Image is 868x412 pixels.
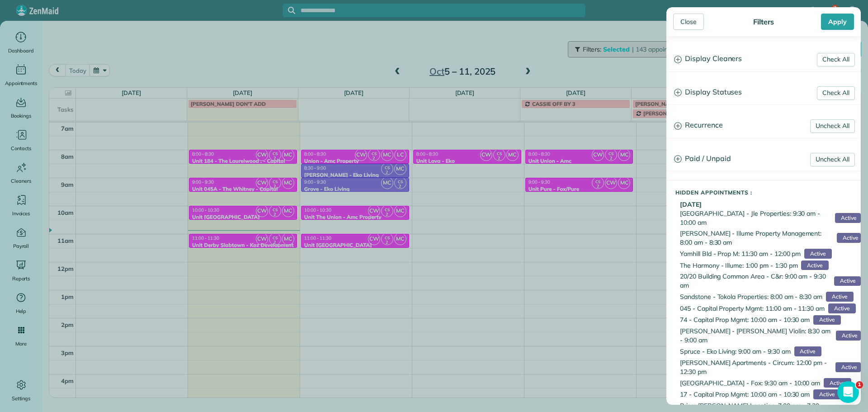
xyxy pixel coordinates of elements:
span: Active [813,315,840,325]
span: Active [826,292,853,302]
span: 74 - Capital Prop Mgmt: 10:00 am - 10:30 am [680,315,810,324]
a: Display Statuses [667,81,860,104]
span: Active [835,213,861,223]
a: Check All [817,86,855,100]
span: Spruce - Eko Living: 9:00 am - 9:30 am [680,347,791,356]
span: Yamhill Bld - Prop M: 11:30 am - 12:00 pm [680,249,801,258]
iframe: Intercom live chat [837,381,859,403]
span: Active [828,303,855,313]
div: Apply [821,14,854,30]
h5: Hidden Appointments : [675,189,861,195]
span: The Harmony - Illume: 1:00 pm - 1:30 pm [680,261,797,270]
span: [PERSON_NAME] - [PERSON_NAME] Violin: 8:30 am - 9:00 am [680,327,832,345]
span: 20/20 Building Common Area - C&r: 9:00 am - 9:30 am [680,272,830,290]
span: Active [836,331,861,341]
span: Active [837,233,861,243]
span: Active [794,346,821,356]
a: Check All [817,53,855,66]
span: Active [824,378,851,388]
span: 17 - Capital Prop Mgmt: 10:00 am - 10:30 am [680,390,810,399]
a: Recurrence [667,114,860,137]
span: Active [834,276,861,286]
span: Active [801,260,828,270]
a: Paid / Unpaid [667,147,860,170]
div: Filters [750,17,777,26]
a: Display Cleaners [667,47,860,71]
span: 045 - Capital Property Mgmt: 11:00 am - 11:30 am [680,304,825,313]
span: [PERSON_NAME] - Illume Property Management: 8:00 am - 8:30 am [680,229,833,247]
span: Active [835,362,861,372]
div: Close [673,14,704,30]
span: Sandstone - Tokola Properties: 8:00 am - 8:30 am [680,292,822,301]
a: Uncheck All [810,153,855,166]
span: Active [813,389,840,399]
span: Active [804,249,831,259]
span: 1 [856,381,863,388]
b: [DATE] [680,200,702,208]
span: [GEOGRAPHIC_DATA] - Fox: 9:30 am - 10:00 am [680,379,820,388]
a: Uncheck All [810,119,855,133]
span: [PERSON_NAME] Apartments - Circum: 12:00 pm - 12:30 pm [680,358,832,376]
span: [GEOGRAPHIC_DATA] - Jle Properties: 9:30 am - 10:00 am [680,209,831,227]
